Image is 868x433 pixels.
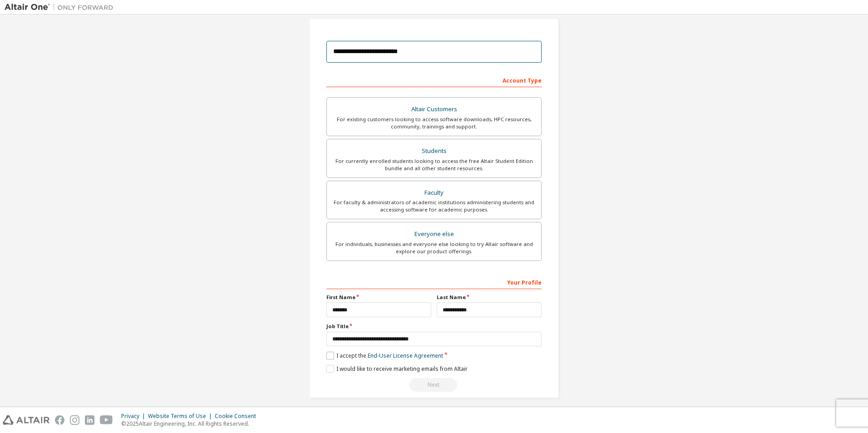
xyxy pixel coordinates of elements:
label: Last Name [437,294,542,301]
div: Altair Customers [332,103,536,116]
label: I would like to receive marketing emails from Altair [326,365,468,373]
label: First Name [326,294,431,301]
img: altair_logo.svg [3,415,49,425]
img: Altair One [5,3,118,12]
label: I accept the [326,352,443,359]
p: © 2025 Altair Engineering, Inc. All Rights Reserved. [121,420,261,428]
div: Privacy [121,413,148,420]
img: instagram.svg [70,415,79,425]
img: youtube.svg [100,415,113,425]
div: Website Terms of Use [148,413,215,420]
img: facebook.svg [55,415,64,425]
div: Everyone else [332,228,536,241]
div: Students [332,145,536,157]
div: Account Type [326,73,542,87]
div: Faculty [332,187,536,199]
div: For faculty & administrators of academic institutions administering students and accessing softwa... [332,199,536,213]
div: Cookie Consent [215,413,261,420]
div: For currently enrolled students looking to access the free Altair Student Edition bundle and all ... [332,157,536,172]
div: For existing customers looking to access software downloads, HPC resources, community, trainings ... [332,116,536,130]
div: Your Profile [326,275,542,289]
label: Job Title [326,323,542,330]
img: linkedin.svg [85,415,94,425]
div: For individuals, businesses and everyone else looking to try Altair software and explore our prod... [332,241,536,255]
div: Read and acccept EULA to continue [326,378,542,392]
a: End-User License Agreement [368,352,443,359]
